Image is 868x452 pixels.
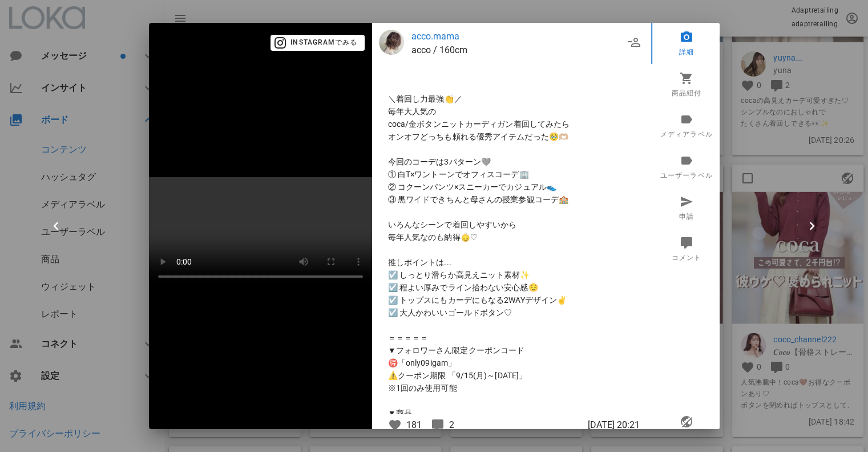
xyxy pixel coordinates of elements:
span: 推しポイントは... [388,256,635,269]
img: acco.mama [379,30,404,55]
a: Instagramでみる [271,37,365,47]
p: acco / 160cm [411,43,624,57]
span: ② コクーンパンツ×スニーカーでカジュアル👟 [388,181,635,193]
a: 詳細 [651,23,722,64]
span: ⚠️クーポン期限 「9/15(月)～[DATE]」 [388,369,635,382]
span: 毎年大人気の [388,105,635,118]
span: 181 [406,419,422,430]
span: ⠀ [388,206,635,218]
span: ⠀ [388,243,635,256]
span: いろんなシーンで着回しやすいから [388,218,635,231]
span: 🉐「only09igam」 [388,357,635,369]
span: ☑️ トップスにもカーデにもなる2WAYデザイン✌️ [388,294,635,306]
span: ※1回のみ使用可能 [388,382,635,394]
span: Instagramでみる [277,38,357,48]
a: acco.mama [411,30,624,43]
span: ☑️ 程よい厚みでライン拾わない安心感😌 [388,281,635,294]
a: ユーザーラベル [651,146,722,187]
span: coca/金ボタンニットカーディガン着回してみたら [388,118,635,130]
span: ③ 黒ワイドできちんと母さんの授業参観コーデ🏫 [388,193,635,206]
span: 2 [449,419,454,430]
span: [DATE] 20:21 [588,418,640,432]
a: コメント [651,229,722,270]
span: ① 白T×ワントーンでオフィスコーデ🏢 [388,168,635,181]
span: ⠀ [388,319,635,331]
span: 毎年人気なのも納得🙂‍↕️♡ [388,231,635,243]
span: 今回のコーデは3パターン🩶 [388,155,635,168]
a: 商品紐付 [651,64,722,105]
span: ▼商品 [388,407,635,419]
span: オンオフどっちも頼れる優秀アイテムだった🥹🫶🏼 [388,130,635,143]
span: ⠀ [388,394,635,407]
span: ☑️ しっとり滑らか高見えニット素材✨ [388,269,635,281]
span: ⠀ [388,80,635,93]
a: 申請 [651,187,722,229]
span: ＼着回し力最強👏／ [388,93,635,105]
a: メディアラベル [651,105,722,146]
span: ☑️ 大人かわいいゴールドボタン♡ [388,306,635,319]
span: ＝＝＝＝＝ [388,331,635,344]
span: ⠀ [388,143,635,155]
span: ▼フォロワーさん限定クーポンコード [388,344,635,357]
button: Instagramでみる [271,35,365,51]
